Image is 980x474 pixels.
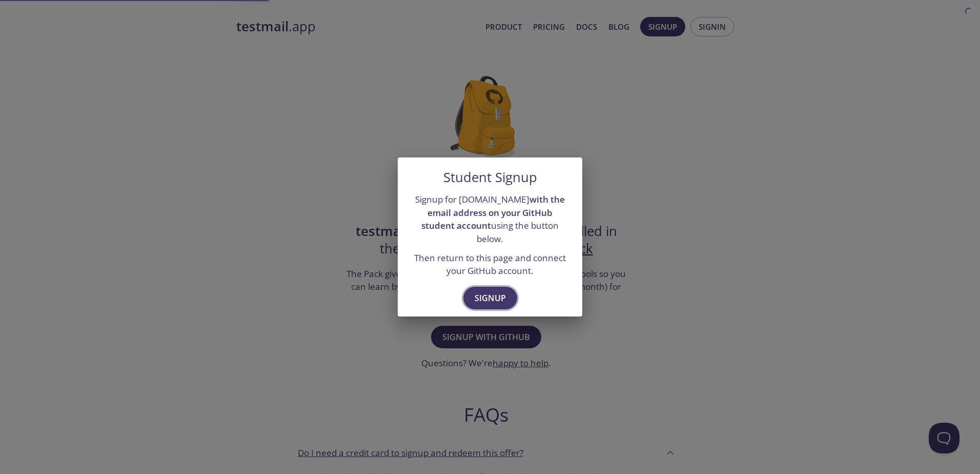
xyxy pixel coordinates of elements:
[443,170,537,185] h5: Student Signup
[410,193,570,246] p: Signup for [DOMAIN_NAME] using the button below.
[421,193,565,231] strong: with the email address on your GitHub student account
[463,287,517,309] button: Signup
[410,251,570,278] p: Then return to this page and connect your GitHub account.
[475,291,506,305] span: Signup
